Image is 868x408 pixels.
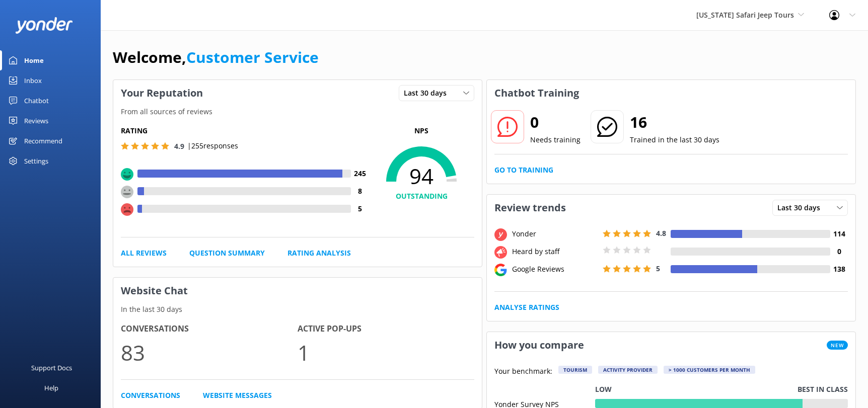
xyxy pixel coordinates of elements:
[656,264,660,273] span: 5
[24,111,48,131] div: Reviews
[189,248,265,259] a: Question Summary
[598,366,658,374] div: Activity Provider
[595,384,612,395] p: Low
[121,322,298,336] h4: Conversations
[369,125,474,136] p: NPS
[187,140,238,151] p: | 255 responses
[113,304,482,315] p: In the last 30 days
[203,390,272,401] a: Website Messages
[494,165,553,176] a: Go to Training
[298,336,474,369] p: 1
[494,366,552,378] p: Your benchmark:
[630,110,719,134] h2: 16
[351,168,369,179] h4: 245
[494,302,559,313] a: Analyse Ratings
[186,47,319,67] a: Customer Service
[664,366,755,374] div: > 1000 customers per month
[630,134,719,145] p: Trained in the last 30 days
[113,278,482,304] h3: Website Chat
[369,164,474,189] span: 94
[24,70,42,91] div: Inbox
[121,248,167,259] a: All Reviews
[827,341,848,350] span: New
[530,110,581,134] h2: 0
[113,45,319,69] h1: Welcome,
[830,228,848,239] h4: 114
[487,195,573,221] h3: Review trends
[174,141,184,151] span: 4.9
[44,378,58,398] div: Help
[24,131,62,151] div: Recommend
[351,203,369,214] h4: 5
[121,125,369,136] h5: Rating
[31,358,72,378] div: Support Docs
[15,17,73,34] img: yonder-white-logo.png
[798,384,848,395] p: Best in class
[494,399,595,408] div: Yonder Survey NPS
[24,50,44,70] div: Home
[830,246,848,257] h4: 0
[369,191,474,202] h4: OUTSTANDING
[487,332,592,358] h3: How you compare
[510,246,600,257] div: Heard by staff
[487,80,587,106] h3: Chatbot Training
[113,80,210,106] h3: Your Reputation
[558,366,592,374] div: Tourism
[656,228,666,238] span: 4.8
[696,10,794,20] span: [US_STATE] Safari Jeep Tours
[24,151,48,171] div: Settings
[287,248,351,259] a: Rating Analysis
[121,336,298,369] p: 83
[404,88,453,99] span: Last 30 days
[24,91,49,111] div: Chatbot
[121,390,180,401] a: Conversations
[777,202,826,213] span: Last 30 days
[510,228,600,239] div: Yonder
[351,186,369,197] h4: 8
[530,134,581,145] p: Needs training
[113,106,482,117] p: From all sources of reviews
[510,264,600,275] div: Google Reviews
[830,264,848,275] h4: 138
[298,322,474,336] h4: Active Pop-ups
